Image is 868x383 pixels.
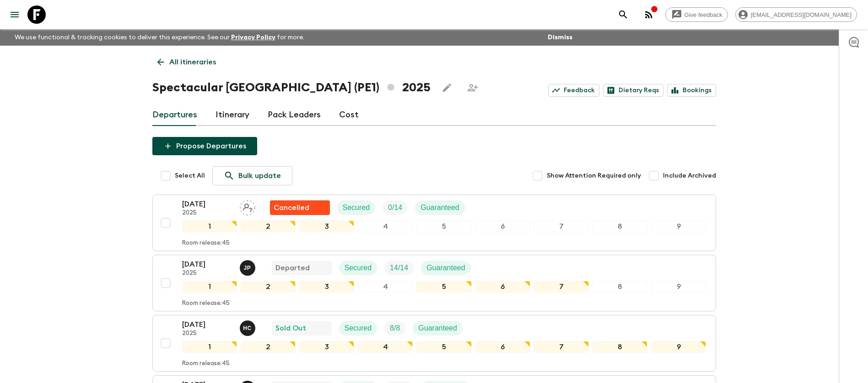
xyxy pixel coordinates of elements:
a: Itinerary [216,104,249,126]
div: 5 [416,220,471,232]
a: Cost [339,104,359,126]
div: [EMAIL_ADDRESS][DOMAIN_NAME] [735,7,857,22]
button: Edit this itinerary [438,79,456,97]
div: 8 [593,281,647,293]
div: 9 [651,220,706,232]
a: Give feedback [665,7,728,22]
p: Room release: 45 [182,360,230,367]
span: [EMAIL_ADDRESS][DOMAIN_NAME] [746,11,857,18]
div: 1 [182,341,237,353]
button: search adventures [614,5,632,24]
span: Assign pack leader [240,203,255,210]
a: Feedback [548,84,599,97]
button: Propose Departures [152,137,257,155]
p: Guaranteed [426,262,465,273]
a: All itineraries [152,53,221,71]
p: 8 / 8 [390,323,400,334]
div: 9 [651,281,706,293]
span: Include Archived [663,171,716,180]
span: Select All [175,171,205,180]
span: Give feedback [679,11,728,18]
div: Trip Fill [384,321,405,336]
div: 4 [358,220,413,232]
span: Share this itinerary [464,79,482,97]
a: Departures [152,104,197,126]
div: 4 [358,281,413,293]
div: 7 [534,341,589,353]
div: 6 [475,220,530,232]
div: 6 [475,341,530,353]
p: [DATE] [182,319,232,330]
p: 2025 [182,210,232,217]
p: 2025 [182,330,232,337]
div: 7 [534,220,589,232]
p: Secured [343,202,370,213]
p: 14 / 14 [390,262,408,273]
a: Pack Leaders [268,104,321,126]
span: Joseph Pimentel [240,263,257,270]
p: Room release: 45 [182,300,230,307]
span: Show Attention Required only [547,171,641,180]
div: 8 [593,220,647,232]
div: Secured [339,321,377,336]
button: menu [5,5,24,24]
div: Trip Fill [383,200,408,215]
div: 6 [475,281,530,293]
p: [DATE] [182,259,232,270]
div: Secured [337,200,376,215]
p: Room release: 45 [182,240,230,247]
p: We use functional & tracking cookies to deliver this experience. See our for more. [11,29,308,46]
a: Bookings [667,84,716,97]
p: Guaranteed [421,202,459,213]
p: All itineraries [169,57,216,68]
a: Dietary Reqs [603,84,663,97]
p: Bulk update [238,170,281,181]
div: 1 [182,281,237,293]
div: 2 [241,341,296,353]
p: Secured [345,323,372,334]
button: [DATE]2025Joseph PimentelDepartedSecuredTrip FillGuaranteed123456789Room release:45 [152,255,716,311]
button: Dismiss [545,31,575,44]
div: Secured [339,261,377,275]
a: Bulk update [212,166,292,185]
div: 5 [416,341,471,353]
div: 3 [299,341,354,353]
p: 2025 [182,270,232,277]
div: 5 [416,281,471,293]
h1: Spectacular [GEOGRAPHIC_DATA] (PE1) 2025 [152,79,431,97]
p: [DATE] [182,199,232,210]
div: 9 [651,341,706,353]
div: Trip Fill [384,261,414,275]
a: Privacy Policy [231,34,275,41]
p: 0 / 14 [388,202,402,213]
div: 4 [358,341,413,353]
button: [DATE]2025Assign pack leaderFlash Pack cancellationSecuredTrip FillGuaranteed123456789Room releas... [152,194,716,251]
button: HC [240,320,257,336]
p: Secured [345,262,372,273]
p: Guaranteed [418,323,457,334]
span: Hector Carillo [240,323,257,331]
div: 7 [534,281,589,293]
div: 8 [593,341,647,353]
button: [DATE]2025Hector Carillo Sold OutSecuredTrip FillGuaranteed123456789Room release:45 [152,315,716,372]
div: 1 [182,220,237,232]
